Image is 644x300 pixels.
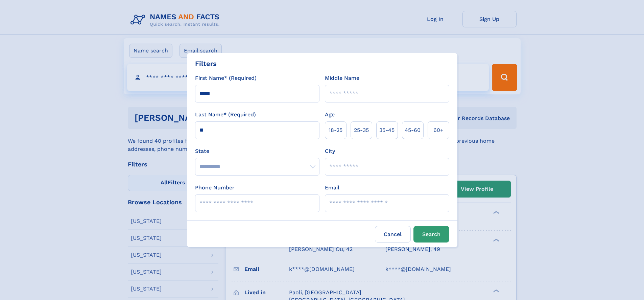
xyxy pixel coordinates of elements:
label: State [195,147,319,155]
span: 60+ [433,126,444,134]
button: Search [413,226,449,243]
span: 18‑25 [329,126,342,134]
div: Filters [195,59,217,69]
span: 45‑60 [405,126,421,134]
label: City [325,147,335,155]
span: 25‑35 [354,126,369,134]
span: 35‑45 [379,126,395,134]
label: First Name* (Required) [195,74,257,82]
label: Phone Number [195,184,235,192]
label: Email [325,184,339,192]
label: Age [325,111,335,119]
label: Middle Name [325,74,359,82]
label: Last Name* (Required) [195,111,256,119]
label: Cancel [375,226,411,243]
